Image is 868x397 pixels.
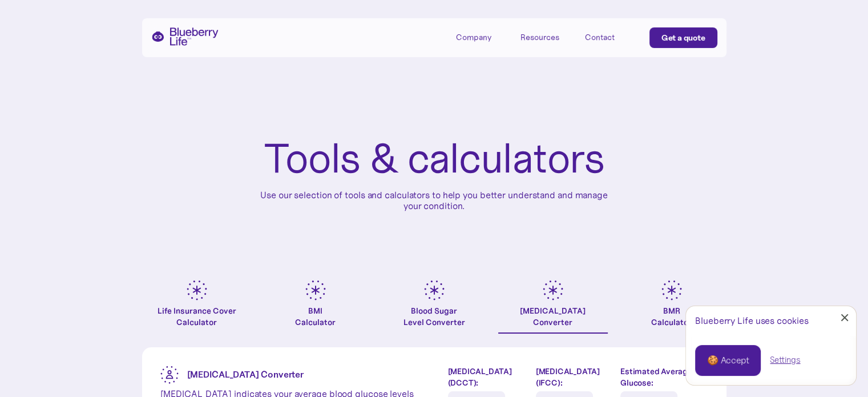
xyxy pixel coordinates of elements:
a: home [151,27,219,46]
div: BMI Calculator [295,305,336,328]
div: Company [456,27,507,46]
label: Estimated Average Glucose: [620,366,708,388]
a: BMICalculator [261,280,370,334]
div: Blood Sugar Level Converter [403,305,465,328]
label: [MEDICAL_DATA] (DCCT): [448,366,527,388]
a: [MEDICAL_DATA]Converter [498,280,608,334]
a: Contact [585,27,636,46]
div: BMR Calculator [651,305,692,328]
div: [MEDICAL_DATA] Converter [520,305,586,328]
a: Blood SugarLevel Converter [380,280,489,334]
div: Life Insurance Cover Calculator [142,305,252,328]
h1: Tools & calculators [264,137,604,181]
a: 🍪 Accept [695,345,761,376]
p: Use our selection of tools and calculators to help you better understand and manage your condition. [252,190,617,211]
div: Get a quote [661,32,705,43]
div: 🍪 Accept [707,354,749,367]
div: Contact [585,33,615,42]
div: Close Cookie Popup [845,318,845,318]
div: Resources [520,33,559,42]
strong: [MEDICAL_DATA] Converter [187,368,304,380]
a: Close Cookie Popup [833,306,856,329]
a: Get a quote [649,27,717,48]
div: Company [456,33,491,42]
div: Blueberry Life uses cookies [695,315,847,326]
a: Life Insurance Cover Calculator [142,280,252,334]
a: Settings [770,354,800,366]
label: [MEDICAL_DATA] (IFCC): [536,366,612,388]
a: BMRCalculator [617,280,726,334]
div: Resources [520,27,572,46]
